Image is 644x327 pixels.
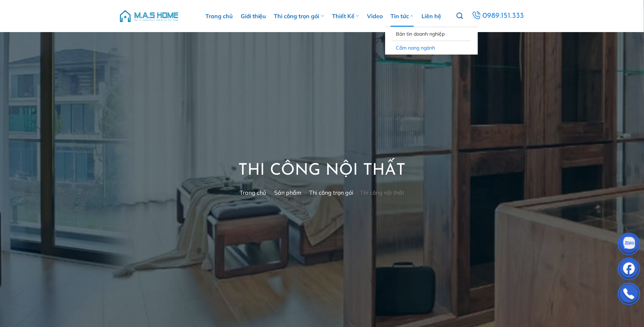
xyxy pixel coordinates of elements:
span: / [305,189,306,196]
a: Tìm kiếm [456,9,463,24]
h1: Thi công nội thất [239,160,406,182]
a: 0989.151.333 [471,10,526,22]
img: Facebook [618,259,640,281]
a: Thi công trọn gói [274,5,324,27]
a: Trang chủ [240,189,266,196]
a: Tin tức [390,5,414,27]
a: Video [367,5,383,27]
a: Bản tin doanh nghiệp [396,27,467,41]
a: Trang chủ [205,5,233,27]
img: Phone [618,284,640,306]
a: Thi công trọn gói [309,189,353,196]
a: Liên hệ [421,5,441,27]
nav: Thi công nội thất [239,189,406,196]
a: Giới thiệu [241,5,266,27]
span: / [269,189,271,196]
a: Thiết Kế [332,5,359,27]
img: M.A.S HOME – Tổng Thầu Thiết Kế Và Xây Nhà Trọn Gói [119,5,179,27]
span: / [357,189,358,196]
a: Sản phẩm [274,189,301,196]
span: 0989.151.333 [482,10,524,22]
img: Zalo [618,234,640,256]
a: Cẩm nang ngành [396,41,467,55]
